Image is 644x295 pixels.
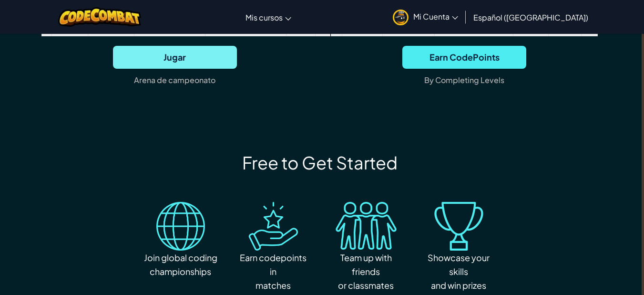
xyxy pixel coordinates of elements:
img: avatar [393,10,409,25]
div: Join global coding [143,251,218,264]
div: and win prizes [422,278,496,292]
div: or classmates [329,278,403,292]
div: matches [236,278,310,292]
p: Arena de campeonato [134,73,215,88]
p: By Completing Levels [424,73,504,88]
img: Vector image to illustrate league_v2.get_start_list_1 [156,202,205,251]
a: Español ([GEOGRAPHIC_DATA]) [469,4,593,30]
span: Español ([GEOGRAPHIC_DATA]) [473,12,588,22]
img: CodeCombat logo [58,7,142,27]
img: Vector image to illustrate league_v2.get_start_list_4 [433,202,485,251]
div: championships [143,264,218,278]
div: Showcase your skills [422,251,496,278]
img: Vector image to illustrate league_v2.get_start_list_3 [336,202,397,251]
span: Mis cursos [245,12,283,22]
a: Earn CodePoints [402,46,526,69]
div: Earn codepoints in [236,251,310,278]
div: Free to Get Started [242,152,398,173]
a: Mi Cuenta [388,2,463,32]
a: Mis cursos [241,4,296,30]
div: Team up with friends [329,251,403,278]
span: Mi Cuenta [413,11,458,21]
a: Jugar [113,46,237,69]
img: Vector image to illustrate league_v2.get_start_list_2 [248,202,298,251]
